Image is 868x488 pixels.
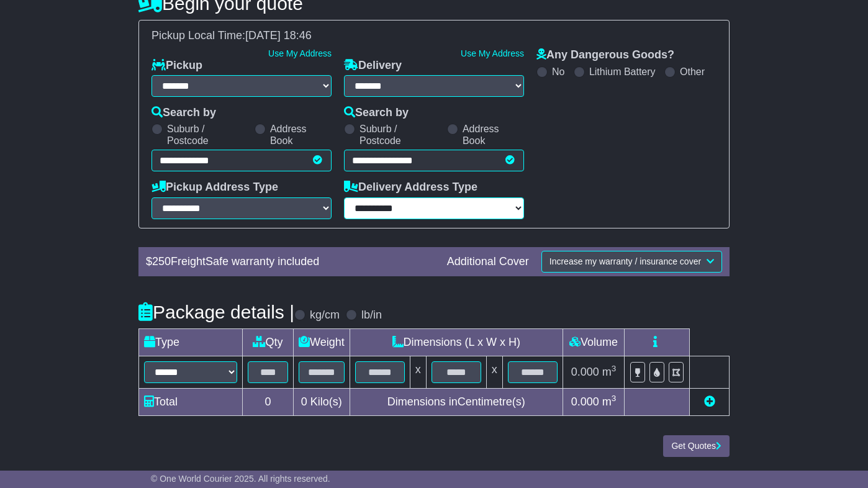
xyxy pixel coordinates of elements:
[563,329,625,356] td: Volume
[359,123,441,147] label: Suburb / Postcode
[139,329,243,356] td: Type
[350,329,563,356] td: Dimensions (L x W x H)
[294,389,350,416] td: Kilo(s)
[663,435,730,457] button: Get Quotes
[301,395,307,408] span: 0
[571,395,599,408] span: 0.000
[268,48,332,58] a: Use My Address
[612,394,617,403] sup: 3
[461,48,524,58] a: Use My Address
[140,255,441,269] div: $ FreightSafe warranty included
[486,356,502,389] td: x
[151,106,216,120] label: Search by
[139,389,243,416] td: Total
[549,256,701,266] span: Increase my warranty / insurance cover
[463,123,524,147] label: Address Book
[571,366,599,378] span: 0.000
[151,474,330,484] span: © One World Courier 2025. All rights reserved.
[361,309,382,322] label: lb/in
[243,389,294,416] td: 0
[167,123,248,147] label: Suburb / Postcode
[344,59,402,73] label: Delivery
[151,181,278,194] label: Pickup Address Type
[612,364,617,373] sup: 3
[270,123,332,147] label: Address Book
[243,329,294,356] td: Qty
[536,48,674,62] label: Any Dangerous Goods?
[541,251,722,273] button: Increase my warranty / insurance cover
[294,329,350,356] td: Weight
[245,29,312,42] span: [DATE] 18:46
[145,29,723,43] div: Pickup Local Time:
[350,389,563,416] td: Dimensions in Centimetre(s)
[680,66,705,78] label: Other
[152,255,171,268] span: 250
[552,66,564,78] label: No
[704,395,715,408] a: Add new item
[602,395,617,408] span: m
[441,255,535,269] div: Additional Cover
[138,302,294,322] h4: Package details |
[410,356,426,389] td: x
[602,366,617,378] span: m
[344,106,409,120] label: Search by
[310,309,340,322] label: kg/cm
[151,59,202,73] label: Pickup
[589,66,656,78] label: Lithium Battery
[344,181,477,194] label: Delivery Address Type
